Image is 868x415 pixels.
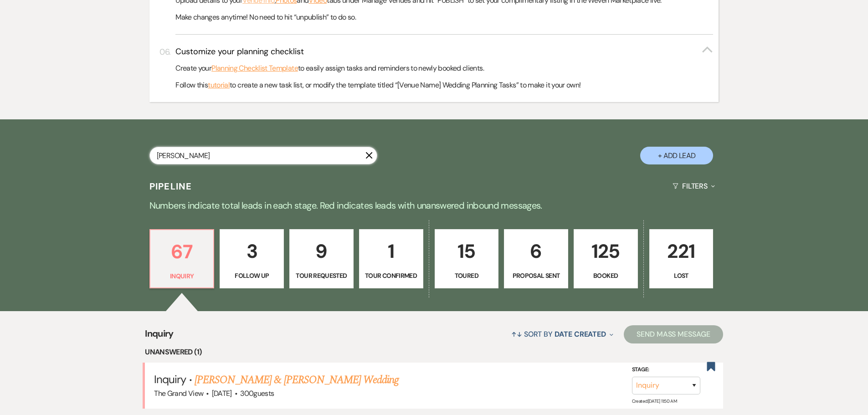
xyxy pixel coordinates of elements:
[175,11,713,23] p: Make changes anytime! No need to hit “unpublish” to do so.
[555,329,606,339] span: Date Created
[365,271,417,281] p: Tour Confirmed
[441,236,493,266] p: 15
[175,79,713,91] p: Follow this to create a new task list, or modify the template titled “[Venue Name] Wedding Planni...
[574,229,638,288] a: 125Booked
[655,236,708,266] p: 221
[149,147,377,164] input: Search by name, event date, email address or phone number
[289,229,354,288] a: 9Tour Requested
[510,271,562,281] p: Proposal Sent
[175,62,713,74] p: Create your to easily assign tasks and reminders to newly booked clients.
[175,46,713,57] button: Customize your planning checklist
[226,271,278,281] p: Follow Up
[580,271,632,281] p: Booked
[295,236,348,266] p: 9
[649,229,714,288] a: 221Lost
[624,325,723,343] button: Send Mass Message
[208,79,230,91] a: tutorial
[295,271,348,281] p: Tour Requested
[580,236,632,266] p: 125
[240,389,274,398] span: 300 guests
[511,329,522,339] span: ↑↓
[156,271,208,281] p: Inquiry
[640,147,713,164] button: + Add Lead
[175,46,304,57] h3: Customize your planning checklist
[211,62,298,74] a: Planning Checklist Template
[154,372,186,386] span: Inquiry
[508,322,617,346] button: Sort By Date Created
[632,365,700,375] label: Stage:
[149,229,215,288] a: 67Inquiry
[149,180,192,193] h3: Pipeline
[212,389,232,398] span: [DATE]
[226,236,278,266] p: 3
[156,236,208,267] p: 67
[441,271,493,281] p: Toured
[145,346,723,358] li: Unanswered (1)
[359,229,423,288] a: 1Tour Confirmed
[510,236,562,266] p: 6
[154,389,203,398] span: The Grand View
[655,271,708,281] p: Lost
[365,236,417,266] p: 1
[195,372,399,388] a: [PERSON_NAME] & [PERSON_NAME] Wedding
[632,398,677,404] span: Created: [DATE] 11:50 AM
[669,174,719,198] button: Filters
[504,229,568,288] a: 6Proposal Sent
[220,229,284,288] a: 3Follow Up
[106,198,762,213] p: Numbers indicate total leads in each stage. Red indicates leads with unanswered inbound messages.
[435,229,499,288] a: 15Toured
[145,327,174,346] span: Inquiry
